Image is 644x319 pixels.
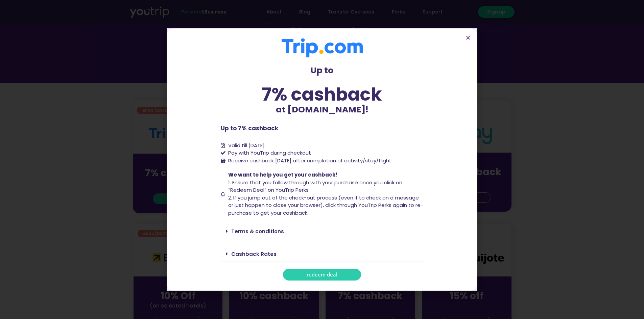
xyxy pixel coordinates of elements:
[228,171,337,178] span: We want to help you get your cashback!
[307,272,337,277] span: redeem deal
[231,228,284,235] a: Terms & conditions
[228,179,402,194] span: 1. Ensure that you follow through with your purchase once you click on “Redeem Deal” on YouTrip P...
[283,269,361,281] a: redeem deal
[221,85,424,103] div: 7% cashback
[231,250,277,258] a: Cashback Rates
[221,223,424,239] div: Terms & conditions
[221,103,424,116] p: at [DOMAIN_NAME]!
[226,149,311,157] span: Pay with YouTrip during checkout
[221,64,424,77] p: Up to
[228,194,423,216] span: 2. If you jump out of the check-out process (even if to check on a message or just happen to clos...
[221,246,424,262] div: Cashback Rates
[466,35,471,40] a: Close
[228,142,265,149] span: Valid till [DATE]
[221,124,278,132] b: Up to 7% cashback
[228,157,391,164] span: Receive cashback [DATE] after completion of activity/stay/flight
